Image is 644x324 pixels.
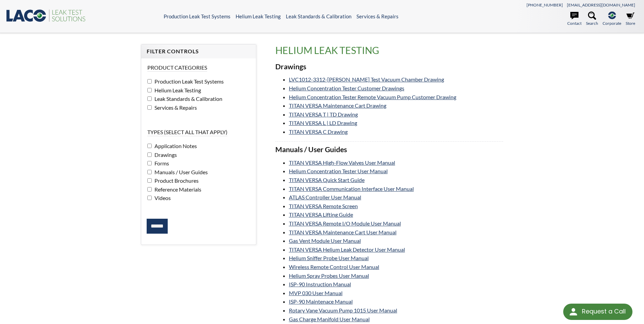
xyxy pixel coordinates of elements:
[147,96,152,101] input: Leak Standards & Calibration
[289,307,397,313] a: Rotary Vane Vacuum Pump 1015 User Manual
[289,94,456,100] a: Helium Concentration Tester Remote Vacuum Pump Customer Drawing
[289,316,370,322] a: Gas Charge Manifold User Manual
[563,304,632,320] div: Request a Call
[153,177,199,184] span: Product Brochures
[153,169,208,175] span: Manuals / User Guides
[147,196,152,200] input: Videos
[289,298,353,305] a: ISP-90 Maintenace Manual
[289,194,361,200] a: ATLAS Controller User Manual
[567,2,635,7] a: [EMAIL_ADDRESS][DOMAIN_NAME]
[289,111,358,118] a: TITAN VERSA T | TD Drawing
[289,177,365,183] a: TITAN VERSA Quick Start Guide
[568,306,579,317] img: round button
[289,168,388,174] a: Helium Concentration Tester User Manual
[153,195,171,201] span: Videos
[289,246,405,253] a: TITAN VERSA Helium Leak Detector User Manual
[153,95,222,102] span: Leak Standards & Calibration
[289,229,397,235] a: TITAN VERSA Maintenance Cart User Manual
[567,12,582,26] a: Contact
[153,143,197,149] span: Application Notes
[275,145,503,155] h3: Manuals / User Guides
[289,185,414,192] a: TITAN VERSA Communication Interface User Manual
[582,304,626,319] div: Request a Call
[289,85,404,91] a: Helium Concentration Tester Customer Drawings
[147,152,152,157] input: Drawings
[236,13,281,19] a: Helium Leak Testing
[147,79,152,84] input: Production Leak Test Systems
[289,237,361,244] a: Gas Vent Module User Manual
[626,12,635,26] a: Store
[153,104,197,111] span: Services & Repairs
[275,62,503,72] h3: Drawings
[147,64,207,72] legend: Product Categories
[164,13,231,19] a: Production Leak Test Systems
[289,120,357,126] a: TITAN VERSA L | LD Drawing
[153,87,201,93] span: Helium Leak Testing
[147,105,152,110] input: Services & Repairs
[289,264,379,270] a: Wireless Remote Control User Manual
[289,203,358,209] a: TITAN VERSA Remote Screen
[289,272,369,279] a: Helium Spray Probes User Manual
[289,281,351,287] a: ISP-90 Instruction Manual
[147,88,152,92] input: Helium Leak Testing
[147,170,152,174] input: Manuals / User Guides
[603,20,621,26] span: Corporate
[147,187,152,192] input: Reference Materials
[289,76,444,83] a: LVC1012-3312-[PERSON_NAME] Test Vacuum Chamber Drawing
[153,78,224,85] span: Production Leak Test Systems
[147,144,152,148] input: Application Notes
[153,186,201,193] span: Reference Materials
[527,2,563,7] a: [PHONE_NUMBER]
[286,13,351,19] a: Leak Standards & Calibration
[289,102,386,109] a: TITAN VERSA Maintenance Cart Drawing
[289,159,395,166] a: TITAN VERSA High-Flow Valves User Manual
[275,44,379,56] span: translation missing: en.product_groups.Helium Leak Testing
[289,290,343,296] a: MVP 030 User Manual
[289,211,353,218] a: TITAN VERSA Lifting Guide
[289,255,369,261] a: Helium Sniffer Probe User Manual
[153,160,169,166] span: Forms
[289,220,401,227] a: TITAN VERSA Remote I/O Module User Manual
[153,151,177,158] span: Drawings
[147,178,152,183] input: Product Brochures
[356,13,399,19] a: Services & Repairs
[586,12,598,26] a: Search
[289,128,348,135] a: TITAN VERSA C Drawing
[147,161,152,165] input: Forms
[147,128,227,136] legend: Types (select all that apply)
[147,48,250,55] h4: Filter Controls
